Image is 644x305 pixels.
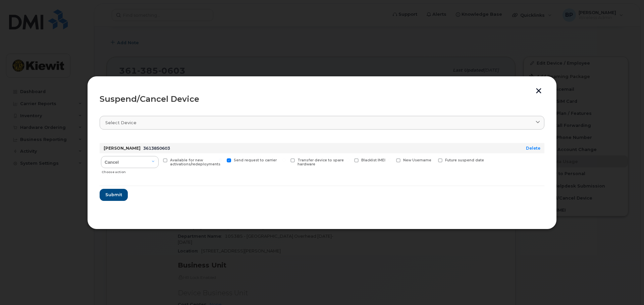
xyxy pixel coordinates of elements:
[143,146,170,151] span: 3613850603
[155,158,158,162] input: Available for new activations/redeployments
[105,120,137,126] span: Select device
[219,158,222,162] input: Send request to carrier
[102,167,159,175] div: Choose action
[282,158,286,162] input: Transfer device to spare hardware
[104,146,141,151] strong: [PERSON_NAME]
[526,146,540,151] a: Delete
[445,158,484,162] span: Future suspend date
[100,116,544,130] a: Select device
[346,158,350,162] input: Blacklist IMEI
[234,158,277,162] span: Send request to carrier
[100,189,128,201] button: Submit
[615,276,639,300] iframe: Messenger Launcher
[100,95,544,103] div: Suspend/Cancel Device
[430,158,433,162] input: Future suspend date
[361,158,385,162] span: Blacklist IMEI
[105,192,122,198] span: Submit
[170,158,220,167] span: Available for new activations/redeployments
[388,158,391,162] input: New Username
[403,158,431,162] span: New Username
[298,158,344,167] span: Transfer device to spare hardware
